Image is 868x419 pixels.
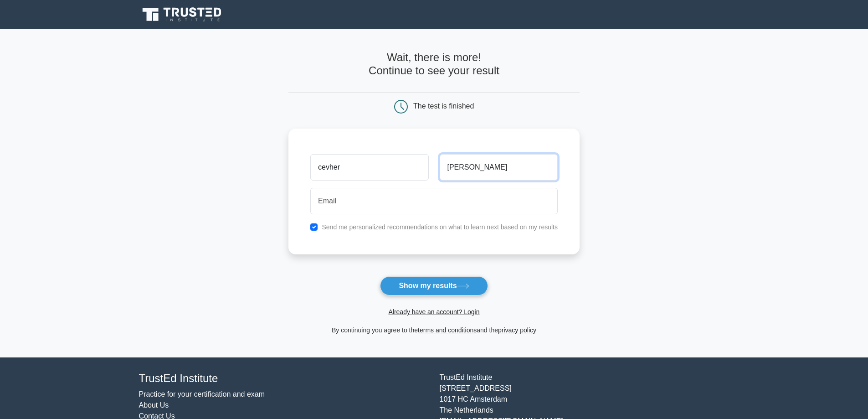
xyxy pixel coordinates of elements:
input: Last name [440,154,558,181]
button: Show my results [380,276,488,295]
a: Already have an account? Login [388,308,479,316]
div: The test is finished [413,102,474,110]
a: About Us [139,401,169,409]
h4: Wait, there is more! Continue to see your result [288,51,580,78]
a: Practice for your certification and exam [139,390,265,398]
a: privacy policy [498,326,536,334]
input: Email [310,188,558,214]
input: First name [310,154,428,181]
h4: TrustEd Institute [139,372,429,385]
div: By continuing you agree to the and the [283,325,585,336]
label: Send me personalized recommendations on what to learn next based on my results [322,223,558,231]
a: terms and conditions [418,326,477,334]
